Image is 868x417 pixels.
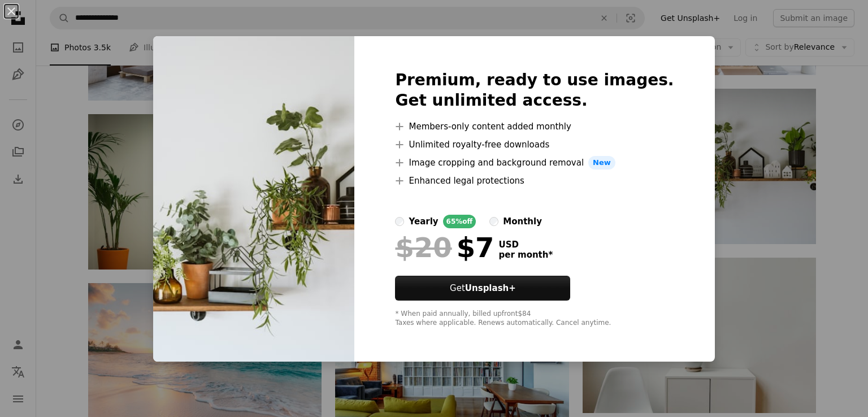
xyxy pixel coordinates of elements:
[395,174,674,188] li: Enhanced legal protections
[503,215,542,228] div: monthly
[465,283,516,293] strong: Unsplash+
[395,310,674,328] div: * When paid annually, billed upfront $84 Taxes where applicable. Renews automatically. Cancel any...
[498,240,553,250] span: USD
[489,217,498,226] input: monthly
[395,70,674,111] h2: Premium, ready to use images. Get unlimited access.
[395,233,494,262] div: $7
[395,276,570,301] button: GetUnsplash+
[409,215,438,228] div: yearly
[395,120,674,133] li: Members-only content added monthly
[443,215,476,228] div: 65% off
[588,156,615,170] span: New
[395,156,674,170] li: Image cropping and background removal
[395,233,452,262] span: $20
[498,250,553,260] span: per month *
[153,36,354,362] img: premium_photo-1673203734665-0a534c043b7f
[395,217,404,226] input: yearly65%off
[395,138,674,151] li: Unlimited royalty-free downloads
